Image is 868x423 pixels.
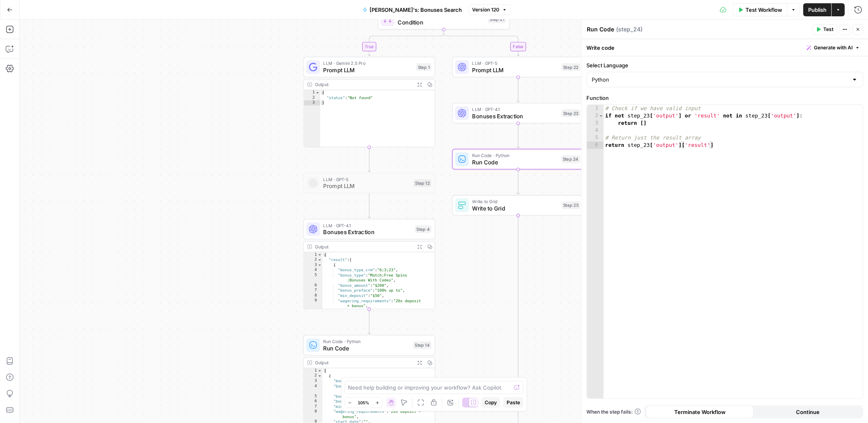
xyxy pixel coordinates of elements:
[304,90,320,95] div: 1
[561,155,580,163] div: Step 24
[304,383,322,394] div: 4
[452,195,584,215] div: Write to GridWrite to GridStep 25
[472,112,558,120] span: Bonuses Extraction
[803,3,831,16] button: Publish
[304,272,322,283] div: 5
[315,243,412,250] div: Output
[304,409,322,419] div: 8
[413,341,431,349] div: Step 14
[324,222,411,229] span: LLM · GPT-4.1
[481,397,500,408] button: Copy
[304,293,322,299] div: 8
[317,252,322,257] span: Toggle code folding, rows 1 through 40
[304,379,322,384] div: 3
[472,60,558,67] span: LLM · GPT-5
[317,257,322,263] span: Toggle code folding, rows 2 through 39
[444,30,520,56] g: Edge from step_21 to step_22
[472,106,558,113] span: LLM · GPT-4.1
[562,63,580,71] div: Step 22
[304,373,322,379] div: 2
[304,283,322,288] div: 6
[485,399,497,406] span: Copy
[324,344,410,352] span: Run Code
[398,18,485,27] span: Condition
[358,399,370,406] span: 105%
[582,39,868,56] div: Write code
[324,228,411,237] span: Bonuses Extraction
[587,120,603,127] div: 3
[472,198,558,205] span: Write to Grid
[303,219,435,310] div: LLM · GPT-4.1Bonuses ExtractionStep 4Output{ "result":[ { "bonus_type_crm":"6;3;23", "bonus_type"...
[586,61,863,69] label: Select Language
[304,404,322,410] div: 7
[754,405,861,419] button: Continue
[324,60,413,67] span: LLM · Gemini 2.5 Pro
[592,75,848,84] input: Python
[587,142,603,149] div: 6
[304,368,322,374] div: 1
[415,225,431,233] div: Step 4
[472,6,500,13] span: Version 120
[803,42,863,53] button: Generate with AI
[488,16,506,23] div: Step 21
[304,257,322,263] div: 2
[452,103,584,123] div: LLM · GPT-4.1Bonuses ExtractionStep 23
[452,57,584,77] div: LLM · GPT-5Prompt LLMStep 22
[303,173,435,193] div: LLM · GPT-5Prompt LLMStep 12
[368,310,370,334] g: Edge from step_4 to step_14
[304,100,320,106] div: 3
[368,30,444,56] g: Edge from step_21 to step_1
[586,94,863,102] label: Function
[358,3,467,16] button: [PERSON_NAME]'s: Bonuses Search
[370,6,462,14] span: [PERSON_NAME]'s: Bonuses Search
[796,408,820,416] span: Continue
[814,44,853,51] span: Generate with AI
[616,25,643,33] span: ( step_24 )
[317,262,322,268] span: Toggle code folding, rows 3 through 20
[315,359,412,366] div: Output
[562,202,580,209] div: Step 25
[472,204,558,213] span: Write to Grid
[746,6,782,14] span: Test Workflow
[587,134,603,142] div: 5
[317,368,322,374] span: Toggle code folding, rows 1 through 38
[317,373,322,379] span: Toggle code folding, rows 2 through 19
[823,26,833,33] span: Test
[315,81,412,88] div: Output
[562,109,580,117] div: Step 23
[503,397,523,408] button: Paste
[368,193,370,218] g: Edge from step_12 to step_4
[469,4,511,15] button: Version 120
[324,176,410,183] span: LLM · GPT-5
[304,262,322,268] div: 3
[733,3,787,16] button: Test Workflow
[587,105,603,112] div: 1
[304,95,320,100] div: 2
[517,170,519,194] g: Edge from step_24 to step_25
[517,124,519,148] g: Edge from step_23 to step_24
[599,112,603,120] span: Toggle code folding, rows 2 through 3
[304,308,322,314] div: 10
[517,78,519,102] g: Edge from step_22 to step_23
[452,149,584,169] div: Run Code · PythonRun CodeStep 24
[378,9,509,29] div: ConditionStep 21
[808,6,826,14] span: Publish
[324,338,410,345] span: Run Code · Python
[304,394,322,399] div: 5
[304,399,322,404] div: 6
[324,66,413,74] span: Prompt LLM
[324,182,410,190] span: Prompt LLM
[304,252,322,257] div: 1
[812,24,837,35] button: Test
[587,112,603,120] div: 2
[472,66,558,74] span: Prompt LLM
[368,147,370,172] g: Edge from step_1 to step_12
[304,298,322,308] div: 9
[472,152,558,159] span: Run Code · Python
[472,158,558,166] span: Run Code
[586,408,641,416] a: When the step fails:
[304,288,322,293] div: 7
[315,90,320,95] span: Toggle code folding, rows 1 through 3
[674,408,726,416] span: Terminate Workflow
